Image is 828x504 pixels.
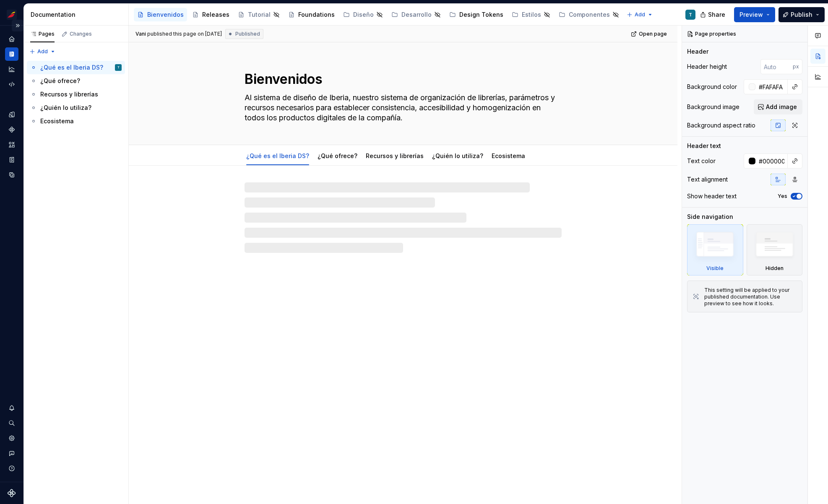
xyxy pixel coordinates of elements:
[492,152,525,159] a: Ecosistema
[5,416,18,430] button: Search ⌘K
[5,108,18,121] a: Design tokens
[687,62,727,71] div: Header height
[7,10,17,20] img: 55604660-494d-44a9-beb2-692398e9940a.png
[747,224,803,275] div: Hidden
[248,10,271,19] div: Tutorial
[40,90,98,99] div: Recursos y librerías
[27,114,125,128] a: Ecosistema
[189,8,233,21] a: Releases
[31,10,125,19] div: Documentation
[689,11,692,18] div: T
[704,287,797,307] div: This setting will be applied to your published documentation. Use preview to see how it looks.
[766,103,797,111] span: Add image
[243,69,560,89] textarea: Bienvenidos
[624,9,656,21] button: Add
[754,99,802,114] button: Add image
[639,31,667,37] span: Open page
[569,10,610,19] div: Componentes
[739,10,763,19] span: Preview
[635,11,645,18] span: Add
[117,63,120,72] div: T
[778,193,787,200] label: Yes
[27,46,58,57] button: Add
[687,213,733,221] div: Side navigation
[37,48,48,55] span: Add
[285,8,338,21] a: Foundations
[134,8,187,21] a: Bienvenidos
[40,77,80,85] div: ¿Qué ofrece?
[298,10,335,19] div: Foundations
[687,47,708,56] div: Header
[5,123,18,136] a: Components
[766,265,784,272] div: Hidden
[687,103,739,111] div: Background image
[5,78,18,91] a: Code automation
[459,10,503,19] div: Design Tokens
[243,91,560,125] textarea: Al sistema de diseño de Iberia, nuestro sistema de organización de librerías, parámetros y recurs...
[134,6,622,23] div: Page tree
[246,152,309,159] a: ¿Qué es el Iberia DS?
[628,28,671,40] a: Open page
[5,401,18,415] button: Notifications
[8,489,16,497] svg: Supernova Logo
[70,31,92,37] div: Changes
[708,10,725,19] span: Share
[687,192,737,200] div: Show header text
[5,431,18,445] a: Settings
[147,31,222,37] div: published this page on [DATE]
[687,157,716,165] div: Text color
[5,62,18,76] a: Analytics
[687,175,728,184] div: Text alignment
[318,152,357,159] a: ¿Qué ofrece?
[5,447,18,460] button: Contact support
[687,142,721,150] div: Header text
[314,147,361,164] div: ¿Qué ofrece?
[687,83,737,91] div: Background color
[779,7,825,22] button: Publish
[243,147,312,164] div: ¿Qué es el Iberia DS?
[362,147,427,164] div: Recursos y librerías
[522,10,541,19] div: Estilos
[706,265,724,272] div: Visible
[202,10,229,19] div: Releases
[5,32,18,46] a: Home
[446,8,507,21] a: Design Tokens
[135,31,146,37] span: Vani
[760,59,793,74] input: Auto
[5,153,18,166] a: Storybook stories
[235,31,260,37] span: Published
[5,168,18,182] div: Data sources
[5,47,18,61] a: Documentation
[30,31,55,37] div: Pages
[432,152,483,159] a: ¿Quién lo utiliza?
[734,7,775,22] button: Preview
[793,63,799,70] p: px
[40,117,74,125] div: Ecosistema
[5,138,18,151] div: Assets
[488,147,529,164] div: Ecosistema
[340,8,386,21] a: Diseño
[366,152,424,159] a: Recursos y librerías
[147,10,184,19] div: Bienvenidos
[755,79,788,94] input: Auto
[27,101,125,114] a: ¿Quién lo utiliza?
[555,8,622,21] a: Componentes
[27,61,125,128] div: Page tree
[40,104,91,112] div: ¿Quién lo utiliza?
[353,10,374,19] div: Diseño
[755,153,788,169] input: Auto
[791,10,812,19] span: Publish
[401,10,432,19] div: Desarrollo
[696,7,731,22] button: Share
[40,63,103,72] div: ¿Qué es el Iberia DS?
